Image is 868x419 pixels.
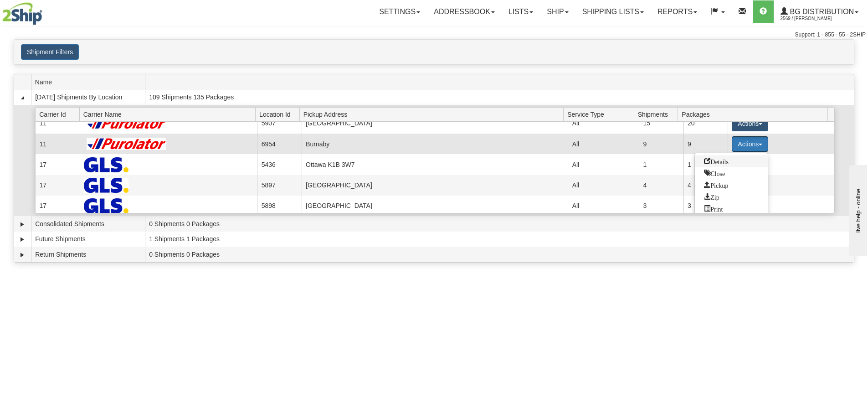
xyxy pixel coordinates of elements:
div: live help - online [7,8,84,15]
td: 4 [639,175,683,196]
td: All [568,175,639,196]
td: 11 [35,113,79,134]
td: 11 [35,134,79,154]
span: Carrier Name [83,107,256,121]
a: Print or Download All Shipping Documents in one file [695,203,768,215]
a: Go to Details view [695,155,768,167]
td: Return Shipments [31,247,145,262]
span: Print [704,205,723,212]
a: Zip and Download All Shipping Documents [695,191,768,203]
td: 1 [683,154,728,175]
td: Consolidated Shipments [31,216,145,232]
td: [GEOGRAPHIC_DATA] [302,175,568,196]
td: Future Shipments [31,232,145,247]
td: All [568,113,639,134]
span: BG Distribution [788,8,854,16]
a: Reports [651,0,704,23]
span: Pickup [704,181,728,188]
td: 3 [683,196,728,216]
a: Settings [372,0,427,23]
td: 0 Shipments 0 Packages [145,216,854,232]
span: 2569 / [PERSON_NAME] [781,14,849,23]
td: 17 [35,154,79,175]
td: 3 [639,196,683,216]
img: Purolator [84,138,170,150]
td: All [568,196,639,216]
td: 17 [35,175,79,196]
td: 5907 [257,113,301,134]
td: 20 [683,113,728,134]
a: Expand [18,250,27,259]
a: BG Distribution 2569 / [PERSON_NAME] [774,0,865,23]
td: [GEOGRAPHIC_DATA] [302,113,568,134]
td: 1 [639,154,683,175]
button: Actions [732,116,768,131]
a: Addressbook [427,0,502,23]
a: Close this group [695,167,768,179]
span: Location Id [259,107,299,121]
span: Shipments [638,107,678,121]
a: Collapse [18,93,27,102]
button: Actions [732,136,768,152]
span: Carrier Id [39,107,79,121]
td: 9 [683,134,728,154]
td: Ottawa K1B 3W7 [302,154,568,175]
span: Name [35,75,145,89]
span: Details [704,158,729,164]
iframe: chat widget [847,163,867,256]
a: Lists [502,0,540,23]
img: GLS Canada [84,178,128,193]
a: Request a carrier pickup [695,179,768,191]
td: All [568,134,639,154]
td: 5897 [257,175,301,196]
a: Expand [18,235,27,244]
td: [DATE] Shipments By Location [31,89,145,105]
td: 15 [639,113,683,134]
td: 6954 [257,134,301,154]
a: Ship [540,0,575,23]
td: 5436 [257,154,301,175]
td: 1 Shipments 1 Packages [145,232,854,247]
span: Packages [682,107,722,121]
span: Zip [704,193,719,200]
td: All [568,154,639,175]
span: Pickup Address [303,107,564,121]
img: logo2569.jpg [2,2,42,25]
a: Expand [18,220,27,229]
td: [GEOGRAPHIC_DATA] [302,196,568,216]
td: 9 [639,134,683,154]
td: 109 Shipments 135 Packages [145,89,854,105]
td: 17 [35,196,79,216]
td: 5898 [257,196,301,216]
img: GLS Canada [84,157,128,172]
button: Shipment Filters [21,44,79,60]
img: Purolator [84,117,170,129]
a: Shipping lists [575,0,651,23]
td: Burnaby [302,134,568,154]
span: Close [704,170,725,176]
div: Support: 1 - 855 - 55 - 2SHIP [2,31,866,39]
td: 0 Shipments 0 Packages [145,247,854,262]
span: Service Type [567,107,634,121]
td: 4 [683,175,728,196]
img: GLS Canada [84,198,128,213]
